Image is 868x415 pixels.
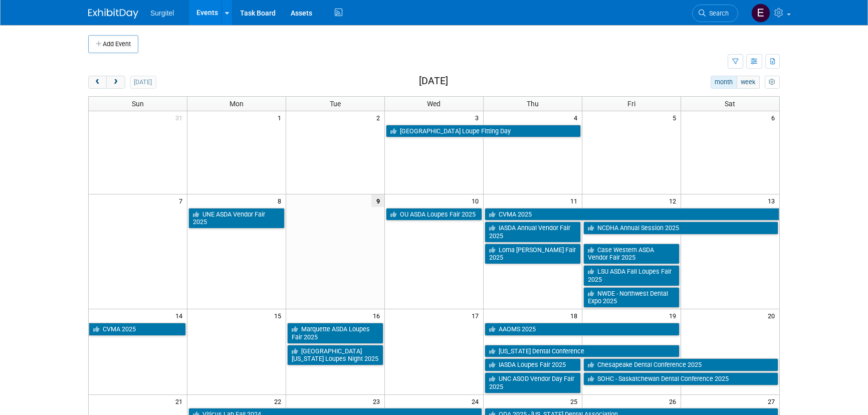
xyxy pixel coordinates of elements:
span: 23 [372,395,384,407]
span: 5 [672,111,681,124]
a: Chesapeake Dental Conference 2025 [583,358,778,371]
button: week [737,76,760,89]
span: Mon [230,100,244,108]
a: [US_STATE] Dental Conference [485,345,680,358]
a: OU ASDA Loupes Fair 2025 [386,208,482,221]
button: month [711,76,737,89]
span: 3 [474,111,483,124]
img: ExhibitDay [88,9,138,19]
span: 18 [569,309,582,322]
button: [DATE] [130,76,156,89]
a: [GEOGRAPHIC_DATA][US_STATE] Loupes Night 2025 [287,345,383,365]
i: Personalize Calendar [769,79,775,86]
span: 9 [371,194,384,207]
span: 11 [569,194,582,207]
span: 15 [273,309,286,322]
span: 10 [471,194,483,207]
span: 6 [770,111,779,124]
span: 16 [372,309,384,322]
span: Search [706,10,729,17]
a: LSU ASDA Fall Loupes Fair 2025 [583,265,680,286]
a: NWDE - Northwest Dental Expo 2025 [583,287,680,308]
span: 14 [174,309,187,322]
a: IASDA Loupes Fair 2025 [485,358,581,371]
span: 22 [273,395,286,407]
span: Wed [427,100,441,108]
span: 25 [569,395,582,407]
a: CVMA 2025 [89,323,186,336]
button: myCustomButton [765,76,780,89]
a: [GEOGRAPHIC_DATA] Loupe Fitting Day [386,125,581,138]
span: 8 [277,194,286,207]
button: Add Event [88,35,138,53]
span: Fri [627,100,635,108]
a: Loma [PERSON_NAME] Fair 2025 [485,244,581,264]
span: 2 [375,111,384,124]
h2: [DATE] [419,76,448,87]
span: 19 [668,309,681,322]
span: Sat [725,100,735,108]
span: 1 [277,111,286,124]
span: 20 [767,309,779,322]
a: CVMA 2025 [485,208,779,221]
a: AAOMS 2025 [485,323,680,336]
a: Marquette ASDA Loupes Fair 2025 [287,323,383,343]
img: Event Coordinator [751,4,770,23]
a: SOHC - Saskatchewan Dental Conference 2025 [583,372,778,385]
a: Search [692,5,738,22]
a: UNC ASOD Vendor Day Fair 2025 [485,372,581,393]
span: 27 [767,395,779,407]
span: 21 [174,395,187,407]
span: Thu [527,100,539,108]
span: Surgitel [150,9,174,17]
a: NCDHA Annual Session 2025 [583,222,778,235]
span: 4 [573,111,582,124]
span: 12 [668,194,681,207]
span: Tue [330,100,341,108]
a: UNE ASDA Vendor Fair 2025 [188,208,285,229]
span: 26 [668,395,681,407]
span: 24 [471,395,483,407]
span: 7 [178,194,187,207]
a: IASDA Annual Vendor Fair 2025 [485,222,581,242]
span: Sun [132,100,144,108]
span: 17 [471,309,483,322]
span: 31 [174,111,187,124]
span: 13 [767,194,779,207]
button: next [106,76,125,89]
a: Case Western ASDA Vendor Fair 2025 [583,244,680,264]
button: prev [88,76,107,89]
